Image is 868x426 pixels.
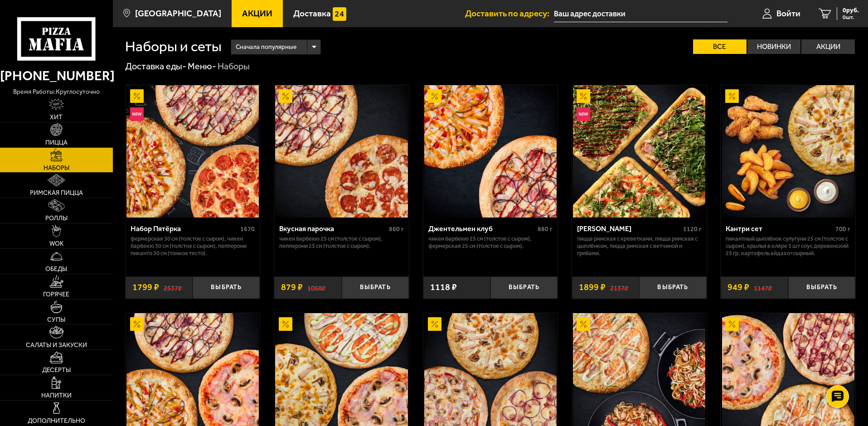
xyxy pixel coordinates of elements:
[130,107,144,121] img: Новинка
[554,5,727,22] input: Ваш адрес доставки
[274,85,409,218] a: АкционныйВкусная парочка
[554,5,727,22] span: Санкт-Петербург, Дизельный проезд, 11к3
[693,39,747,54] label: Все
[218,61,250,73] div: Наборы
[428,317,441,331] img: Акционный
[721,85,855,218] a: АкционныйКантри сет
[465,9,554,18] span: Доставить по адресу:
[193,276,260,299] button: Выбрать
[389,225,404,233] span: 860 г
[342,276,409,299] button: Выбрать
[42,367,71,373] span: Десерты
[577,317,590,331] img: Акционный
[43,291,69,298] span: Горячее
[843,7,859,14] span: 0 руб.
[490,276,558,299] button: Выбрать
[610,283,628,292] s: 2137 ₽
[801,39,855,54] label: Акции
[428,89,441,103] img: Акционный
[279,235,404,250] p: Чикен Барбекю 25 см (толстое с сыром), Пепперони 25 см (толстое с сыром).
[41,392,72,399] span: Напитки
[754,283,772,292] s: 1147 ₽
[44,165,69,171] span: Наборы
[281,283,303,292] span: 879 ₽
[135,9,221,18] span: [GEOGRAPHIC_DATA]
[275,85,407,218] img: Вкусная парочка
[293,9,331,18] span: Доставка
[725,317,739,331] img: Акционный
[132,283,159,292] span: 1799 ₽
[125,39,222,54] h1: Наборы и сеты
[725,89,739,103] img: Акционный
[50,114,63,121] span: Хит
[577,107,590,121] img: Новинка
[30,190,83,196] span: Римская пицца
[726,235,850,257] p: Пикантный цыплёнок сулугуни 25 см (толстое с сыром), крылья в кляре 5 шт соус деревенский 25 гр, ...
[26,342,87,349] span: Салаты и закуски
[131,224,238,233] div: Набор Пятёрка
[747,39,801,54] label: Новинки
[683,225,702,233] span: 1120 г
[776,9,800,18] span: Войти
[579,283,606,292] span: 1899 ₽
[28,418,85,424] span: Дополнительно
[538,225,553,233] span: 880 г
[835,225,850,233] span: 700 г
[130,317,144,331] img: Акционный
[307,283,325,292] s: 1068 ₽
[428,224,536,233] div: Джентельмен клуб
[788,276,855,299] button: Выбрать
[45,215,68,222] span: Роллы
[126,85,260,218] a: АкционныйНовинкаНабор Пятёрка
[577,89,590,103] img: Акционный
[131,235,255,257] p: Фермерская 30 см (толстое с сыром), Чикен Барбекю 30 см (толстое с сыром), Пепперони Пиканто 30 с...
[333,7,346,21] img: 15daf4d41897b9f0e9f617042186c801.svg
[726,224,833,233] div: Кантри сет
[164,283,182,292] s: 2537 ₽
[49,241,63,247] span: WOK
[279,89,292,103] img: Акционный
[47,317,65,323] span: Супы
[423,85,558,218] a: АкционныйДжентельмен клуб
[430,283,457,292] span: 1118 ₽
[45,266,67,272] span: Обеды
[428,235,553,250] p: Чикен Барбекю 25 см (толстое с сыром), Фермерская 25 см (толстое с сыром).
[722,85,854,218] img: Кантри сет
[130,89,144,103] img: Акционный
[577,224,681,233] div: [PERSON_NAME]
[279,317,292,331] img: Акционный
[279,224,387,233] div: Вкусная парочка
[424,85,557,218] img: Джентельмен клуб
[125,61,186,72] a: Доставка еды-
[572,85,707,218] a: АкционныйНовинкаМама Миа
[727,283,749,292] span: 949 ₽
[577,235,702,257] p: Пицца Римская с креветками, Пицца Римская с цыплёнком, Пицца Римская с ветчиной и грибами.
[45,140,68,146] span: Пицца
[573,85,705,218] img: Мама Миа
[240,225,255,233] span: 1670
[126,85,259,218] img: Набор Пятёрка
[639,276,706,299] button: Выбрать
[188,61,216,72] a: Меню-
[843,15,859,20] span: 0 шт.
[242,9,272,18] span: Акции
[236,39,296,56] span: Сначала популярные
